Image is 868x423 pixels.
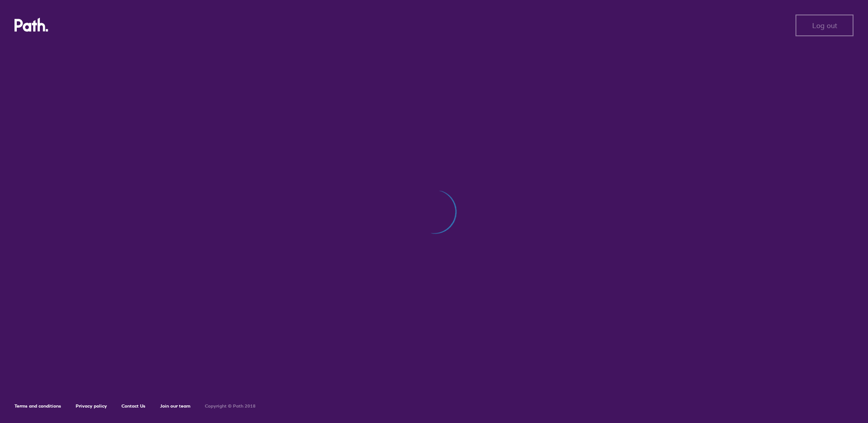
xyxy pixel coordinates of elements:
[205,404,256,409] h6: Copyright © Path 2018
[160,403,190,409] a: Join our team
[795,15,853,36] button: Log out
[812,21,837,29] span: Log out
[121,403,145,409] a: Contact Us
[76,403,107,409] a: Privacy policy
[15,403,61,409] a: Terms and conditions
